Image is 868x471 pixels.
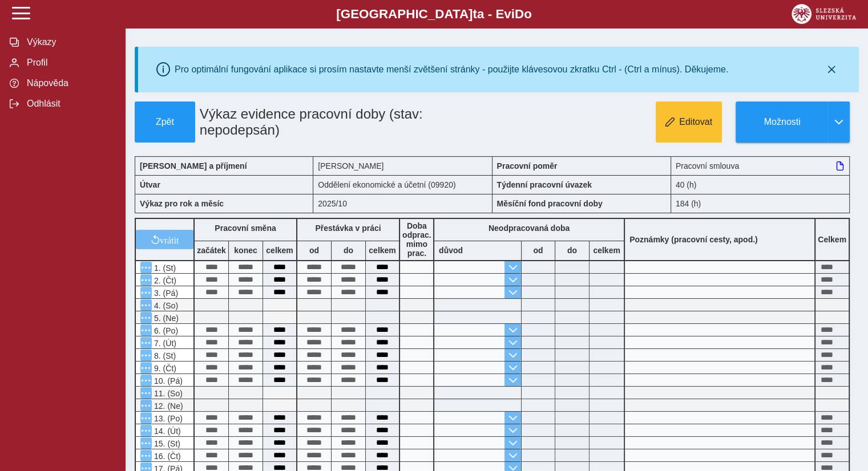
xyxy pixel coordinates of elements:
b: Neodpracovaná doba [488,224,570,233]
b: konec [229,246,263,255]
b: Týdenní pracovní úvazek [497,180,592,189]
span: 6. (Po) [152,326,178,335]
b: [GEOGRAPHIC_DATA] a - Evi [34,7,834,22]
b: do [332,246,365,255]
span: 12. (Ne) [152,401,183,411]
span: o [524,7,532,21]
button: Menu [140,324,152,336]
b: Pracovní směna [215,224,276,233]
button: Menu [140,425,152,436]
div: 2025/10 [313,194,492,213]
button: Editovat [656,101,722,143]
span: 4. (So) [152,301,178,310]
span: Profil [23,58,116,68]
button: Zpět [135,101,195,143]
span: 14. (Út) [152,427,181,436]
span: 13. (Po) [152,414,183,423]
div: 40 (h) [671,175,850,194]
b: do [555,246,589,255]
span: 2. (Čt) [152,276,176,285]
button: Menu [140,387,152,399]
button: Menu [140,287,152,298]
b: celkem [366,246,399,255]
span: t [473,7,477,21]
b: od [522,246,555,255]
b: Výkaz pro rok a měsíc [140,199,224,208]
span: 16. (Čt) [152,452,181,461]
b: Přestávka v práci [315,224,381,233]
button: Menu [140,262,152,273]
b: začátek [195,246,228,255]
b: důvod [439,246,463,255]
span: 1. (St) [152,263,176,273]
span: Možnosti [745,117,819,127]
button: Menu [140,350,152,361]
div: Pracovní smlouva [671,156,850,175]
b: [PERSON_NAME] a příjmení [140,161,247,170]
b: Útvar [140,180,160,189]
span: 10. (Pá) [152,376,183,385]
button: Menu [140,274,152,286]
span: Zpět [140,117,190,127]
b: Pracovní poměr [497,161,558,170]
b: od [297,246,331,255]
div: Pro optimální fungování aplikace si prosím nastavte menší zvětšení stránky - použijte klávesovou ... [175,64,728,75]
b: celkem [590,246,624,255]
span: vrátit [160,235,179,244]
button: Menu [140,412,152,424]
b: celkem [263,246,296,255]
span: 11. (So) [152,389,183,398]
button: Menu [140,450,152,461]
button: Menu [140,312,152,323]
span: 3. (Pá) [152,289,178,298]
h1: Výkaz evidence pracovní doby (stav: nepodepsán) [195,101,437,143]
b: Doba odprac. mimo prac. [402,221,431,258]
span: 15. (St) [152,439,180,448]
span: D [515,7,524,21]
b: Měsíční fond pracovní doby [497,199,603,208]
span: 7. (Út) [152,339,176,348]
button: vrátit [136,230,193,249]
span: Odhlásit [23,99,116,109]
button: Menu [140,437,152,449]
img: logo_web_su.png [792,4,856,24]
span: Výkazy [23,37,116,47]
b: Poznámky (pracovní cesty, apod.) [625,235,762,244]
div: [PERSON_NAME] [313,156,492,175]
button: Menu [140,362,152,373]
button: Menu [140,337,152,348]
button: Menu [140,400,152,411]
button: Menu [140,375,152,386]
span: Nápověda [23,78,116,88]
span: 9. (Čt) [152,364,176,373]
div: 184 (h) [671,194,850,213]
button: Menu [140,299,152,311]
span: 5. (Ne) [152,314,179,323]
span: Editovat [679,117,712,127]
span: 8. (St) [152,351,176,360]
button: Možnosti [736,101,828,143]
b: Celkem [818,235,846,244]
div: Oddělení ekonomické a účetní (09920) [313,175,492,194]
